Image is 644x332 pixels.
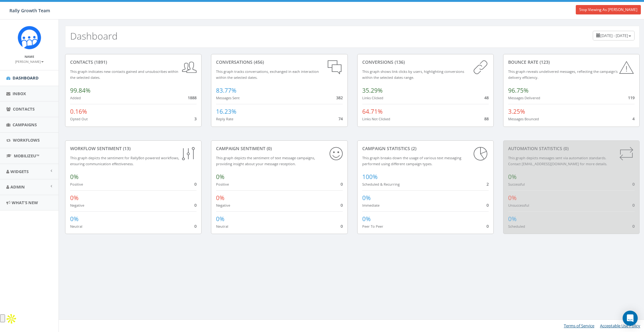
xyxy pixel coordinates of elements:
[12,200,38,205] span: What's New
[362,117,390,121] small: Links Not Clicked
[362,224,383,229] small: Peer To Peer
[70,31,118,41] h2: Dashboard
[564,323,594,329] a: Terms of Service
[15,58,44,64] a: [PERSON_NAME]
[486,223,489,229] span: 0
[25,54,34,59] small: Name
[216,69,319,80] small: This graph tracks conversations, exchanged in each interaction within the selected dates.
[13,75,39,81] span: Dashboard
[410,145,416,151] span: (2)
[216,145,342,152] div: Campaign Sentiment
[14,153,39,159] span: MobilizeU™
[70,107,87,116] span: 0.16%
[576,5,641,14] a: Stop Viewing As [PERSON_NAME]
[484,95,489,101] span: 48
[70,215,79,223] span: 0%
[362,182,400,187] small: Scheduled & Recurring
[70,224,82,229] small: Neutral
[10,169,29,174] span: Widgets
[194,116,197,122] span: 3
[5,313,18,325] img: Apollo
[362,215,371,223] span: 0%
[632,202,635,208] span: 0
[70,117,88,121] small: Opted Out
[70,182,83,187] small: Positive
[362,194,371,202] span: 0%
[628,95,635,101] span: 119
[194,223,197,229] span: 0
[362,173,378,181] span: 100%
[216,107,236,116] span: 16.23%
[362,86,383,95] span: 35.29%
[508,155,607,166] small: This graph depicts messages sent via automation standards. Contact [EMAIL_ADDRESS][DOMAIN_NAME] f...
[508,95,540,100] small: Messages Delivered
[13,91,26,96] span: Inbox
[70,69,178,80] small: This graph indicates new contacts gained and unsubscribes within the selected dates.
[508,224,525,229] small: Scheduled
[508,69,618,80] small: This graph reveals undelivered messages, reflecting the campaign's delivery efficiency.
[70,155,179,166] small: This graph depicts the sentiment for RallyBot-powered workflows, ensuring communication effective...
[362,203,380,208] small: Immediate
[341,181,343,187] span: 0
[393,59,405,65] span: (136)
[194,202,197,208] span: 0
[70,203,84,208] small: Negative
[341,202,343,208] span: 0
[362,155,461,166] small: This graph breaks down the usage of various text messaging performed using different campaign types.
[508,59,635,65] div: Bounce Rate
[13,137,40,143] span: Workflows
[508,203,529,208] small: Unsuccessful
[538,59,550,65] span: (123)
[600,323,640,329] a: Acceptable Use Policy
[600,33,628,38] span: [DATE] - [DATE]
[13,122,37,128] span: Campaigns
[362,145,489,152] div: Campaign Statistics
[70,95,81,100] small: Added
[484,116,489,122] span: 88
[216,194,225,202] span: 0%
[508,215,517,223] span: 0%
[70,86,91,95] span: 99.84%
[508,194,517,202] span: 0%
[9,8,50,14] span: Rally Growth Team
[362,59,489,65] div: conversions
[216,59,342,65] div: conversations
[336,95,343,101] span: 382
[562,145,569,151] span: (0)
[188,95,197,101] span: 1888
[362,69,464,80] small: This graph shows link clicks by users, highlighting conversions within the selected dates range.
[623,311,638,326] div: Open Intercom Messenger
[216,182,229,187] small: Positive
[362,107,383,116] span: 64.71%
[70,145,197,152] div: Workflow Sentiment
[253,59,264,65] span: (456)
[508,86,529,95] span: 96.75%
[93,59,107,65] span: (1891)
[216,173,225,181] span: 0%
[15,59,44,64] small: [PERSON_NAME]
[508,182,525,187] small: Successful
[216,86,236,95] span: 83.77%
[216,95,240,100] small: Messages Sent
[216,117,233,121] small: Reply Rate
[486,202,489,208] span: 0
[10,184,25,190] span: Admin
[508,145,635,152] div: Automation Statistics
[265,145,272,151] span: (0)
[338,116,343,122] span: 74
[18,26,41,49] img: Icon_1.png
[70,173,79,181] span: 0%
[216,224,228,229] small: Neutral
[362,95,383,100] small: Links Clicked
[508,117,539,121] small: Messages Bounced
[122,145,130,151] span: (13)
[13,106,35,112] span: Contacts
[508,107,525,116] span: 3.25%
[70,194,79,202] span: 0%
[508,173,517,181] span: 0%
[632,116,635,122] span: 4
[216,155,315,166] small: This graph depicts the sentiment of text message campaigns, providing insight about your message ...
[70,59,197,65] div: contacts
[486,181,489,187] span: 2
[341,223,343,229] span: 0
